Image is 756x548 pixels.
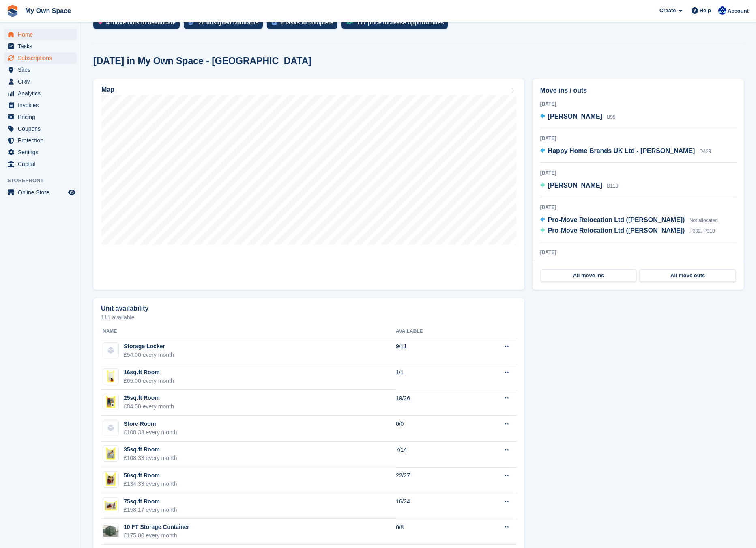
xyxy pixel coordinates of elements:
[18,99,67,111] span: Invoices
[4,135,77,146] a: menu
[103,472,118,487] img: 50sqft-front-3.png
[540,146,711,157] a: Happy Home Brands UK Ltd - [PERSON_NAME] D429
[607,183,618,189] span: B113
[281,19,333,26] div: 6 tasks to complete
[346,21,353,24] img: price_increase_opportunities-93ffe204e8149a01c8c9dc8f82e8f89637d9d84a8eef4429ea346261dce0b2c0.svg
[124,420,177,428] div: Store Room
[548,182,602,189] span: [PERSON_NAME]
[93,79,524,290] a: Map
[6,5,19,17] img: stora-icon-8386f47178a22dfd0bd8f6a31ec36ba5ce8667c1dd55bd0f319d3a0aa187defe.svg
[18,41,67,52] span: Tasks
[607,114,615,120] span: B99
[103,420,118,436] img: blank-unit-type-icon-ffbac7b88ba66c5e286b0e438baccc4b9c83835d4c34f86887a83fc20ec27e7b.svg
[98,20,102,25] img: move_outs_to_deallocate_icon-f764333ba52eb49d3ac5e1228854f67142a1ed5810a6f6cc68b1a99e826820c5.svg
[541,269,637,282] a: All move ins
[396,519,470,545] td: 0/8
[4,158,77,170] a: menu
[548,216,685,223] span: Pro-Move Relocation Ltd ([PERSON_NAME])
[640,269,736,282] a: All move outs
[101,86,114,93] h2: Map
[124,497,177,506] div: 75sq.ft Room
[198,19,259,26] div: 26 unsigned contracts
[548,227,685,234] span: Pro-Move Relocation Ltd ([PERSON_NAME])
[184,15,267,33] a: 26 unsigned contracts
[540,204,736,211] div: [DATE]
[124,506,177,514] div: £158.17 every month
[93,15,184,33] a: 4 move outs to deallocate
[101,305,148,312] h2: Unit availability
[124,377,174,385] div: £65.00 every month
[18,123,67,134] span: Coupons
[124,342,174,351] div: Storage Locker
[124,368,174,377] div: 16sq.ft Room
[18,76,67,87] span: CRM
[18,147,67,158] span: Settings
[689,228,715,234] span: P302, P310
[18,88,67,99] span: Analytics
[540,249,736,256] div: [DATE]
[540,226,715,236] a: Pro-Move Relocation Ltd ([PERSON_NAME]) P302, P310
[659,6,676,15] span: Create
[7,177,81,185] span: Storefront
[4,111,77,123] a: menu
[718,6,726,15] img: Millie Webb
[93,56,311,67] h2: [DATE] in My Own Space - [GEOGRAPHIC_DATA]
[101,315,517,320] p: 111 available
[267,15,341,33] a: 6 tasks to complete
[540,86,736,95] h2: Move ins / outs
[189,20,194,25] img: contract_signature_icon-13c848040528278c33f63329250d36e43548de30e8caae1d1a13099fd9432cc5.svg
[396,338,470,364] td: 9/11
[124,480,177,488] div: £134.33 every month
[101,325,396,338] th: Name
[396,493,470,519] td: 16/24
[124,523,189,531] div: 10 FT Storage Container
[124,531,189,540] div: £175.00 every month
[18,158,67,170] span: Capital
[124,351,174,359] div: £54.00 every month
[700,6,711,15] span: Help
[396,364,470,390] td: 1/1
[396,467,470,493] td: 22/27
[18,52,67,64] span: Subscriptions
[689,218,718,223] span: Not allocated
[4,123,77,134] a: menu
[548,147,695,154] span: Happy Home Brands UK Ltd - [PERSON_NAME]
[396,325,470,338] th: Available
[103,525,118,537] img: 10ft-containers.jpg
[396,442,470,468] td: 7/14
[548,113,602,120] span: [PERSON_NAME]
[103,369,118,384] img: 16ft-storage-room-front-2.png
[18,187,67,198] span: Online Store
[18,111,67,123] span: Pricing
[4,41,77,52] a: menu
[18,64,67,76] span: Sites
[103,343,118,358] img: blank-unit-type-icon-ffbac7b88ba66c5e286b0e438baccc4b9c83835d4c34f86887a83fc20ec27e7b.svg
[540,100,736,108] div: [DATE]
[124,445,177,454] div: 35sq.ft Room
[540,181,619,191] a: [PERSON_NAME] B113
[700,149,711,154] span: D429
[124,428,177,437] div: £108.33 every month
[540,169,736,177] div: [DATE]
[4,147,77,158] a: menu
[124,454,177,462] div: £108.33 every month
[540,215,718,226] a: Pro-Move Relocation Ltd ([PERSON_NAME]) Not allocated
[396,416,470,442] td: 0/0
[4,88,77,99] a: menu
[4,64,77,76] a: menu
[106,19,176,26] div: 4 move outs to deallocate
[103,498,118,513] img: 75sqft_storage_room-front-3.png
[341,15,452,33] a: 117 price increase opportunities
[540,112,616,122] a: [PERSON_NAME] B99
[103,394,118,410] img: 25sqft_storage_room-front-3.png
[4,187,77,198] a: menu
[124,402,174,411] div: £84.50 every month
[22,4,74,17] a: My Own Space
[357,19,444,26] div: 117 price increase opportunities
[103,446,118,461] img: 35sqft_storage_room-front-3.png
[18,135,67,146] span: Protection
[272,20,277,25] img: task-75834270c22a3079a89374b754ae025e5fb1db73e45f91037f5363f120a921f8.svg
[4,99,77,111] a: menu
[67,188,77,197] a: Preview store
[4,29,77,40] a: menu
